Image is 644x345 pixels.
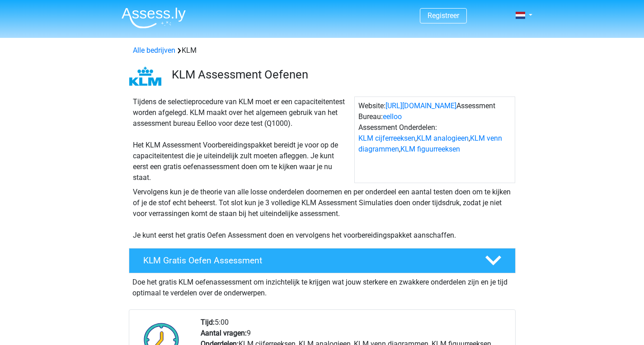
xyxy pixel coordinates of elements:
a: KLM Gratis Oefen Assessment [125,248,519,273]
b: Aantal vragen: [201,329,247,337]
div: KLM [129,45,515,56]
a: [URL][DOMAIN_NAME] [385,101,456,110]
a: KLM venn diagrammen [358,134,502,153]
div: Vervolgens kun je de theorie van alle losse onderdelen doornemen en per onderdeel een aantal test... [129,187,515,241]
div: Doe het gratis KLM oefenassessment om inzichtelijk te krijgen wat jouw sterkere en zwakkere onder... [129,273,516,299]
a: eelloo [383,112,402,121]
div: Tijdens de selectieprocedure van KLM moet er een capaciteitentest worden afgelegd. KLM maakt over... [129,97,354,183]
a: KLM cijferreeksen [358,134,415,143]
h4: KLM Gratis Oefen Assessment [143,255,470,266]
img: Assessly [122,7,186,28]
a: Alle bedrijven [133,46,175,55]
h3: KLM Assessment Oefenen [172,68,508,82]
a: KLM figuurreeksen [400,145,460,153]
a: KLM analogieen [417,134,469,143]
b: Tijd: [201,318,215,327]
div: Website: Assessment Bureau: Assessment Onderdelen: , , , [354,97,515,183]
a: Registreer [428,11,459,20]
